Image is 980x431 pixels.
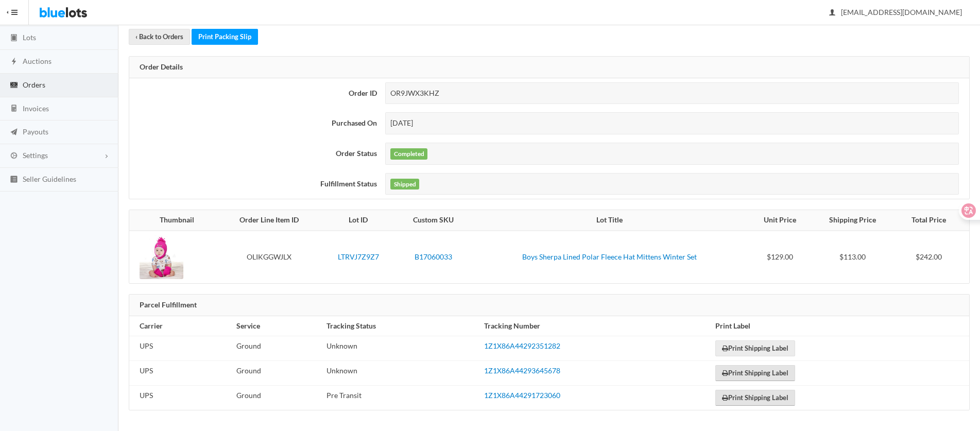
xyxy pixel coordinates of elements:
td: Ground [232,386,322,410]
span: Payouts [23,127,48,136]
th: Custom SKU [396,210,471,231]
label: Completed [390,148,427,160]
td: Ground [232,361,322,386]
td: $113.00 [811,231,895,283]
ion-icon: paper plane [9,128,19,137]
div: [DATE] [385,112,959,134]
a: Print Shipping Label [715,365,795,381]
td: UPS [129,336,232,361]
ion-icon: list box [9,175,19,185]
th: Tracking Number [480,316,711,336]
th: Thumbnail [129,210,218,231]
span: Auctions [23,57,51,65]
span: Lots [23,33,36,42]
a: LTRVJ7Z9Z7 [338,252,379,261]
a: B17060033 [415,252,452,261]
ion-icon: clipboard [9,33,19,43]
a: 1Z1X86A44291723060 [484,391,560,400]
th: Total Price [895,210,969,231]
td: Unknown [322,361,480,386]
th: Shipping Price [811,210,895,231]
td: UPS [129,361,232,386]
th: Carrier [129,316,232,336]
span: Orders [23,80,45,89]
th: Print Label [711,316,969,336]
a: ‹ Back to Orders [129,29,190,45]
a: 1Z1X86A44293645678 [484,366,560,375]
span: Invoices [23,104,49,113]
td: Pre Transit [322,386,480,410]
th: Order Status [129,139,381,169]
label: Shipped [390,179,419,190]
td: Unknown [322,336,480,361]
a: Print Packing Slip [192,29,258,45]
th: Purchased On [129,108,381,139]
ion-icon: cog [9,151,19,161]
th: Lot ID [321,210,396,231]
th: Lot Title [470,210,749,231]
div: Order Details [129,57,969,78]
span: Settings [23,151,48,160]
ion-icon: person [827,8,837,18]
ion-icon: cash [9,81,19,91]
td: $242.00 [895,231,969,283]
a: Boys Sherpa Lined Polar Fleece Hat Mittens Winter Set [522,252,697,261]
td: Ground [232,336,322,361]
th: Unit Price [749,210,811,231]
th: Order ID [129,78,381,109]
td: $129.00 [749,231,811,283]
td: OLIKGGWJLX [218,231,320,283]
span: Seller Guidelines [23,175,76,183]
span: [EMAIL_ADDRESS][DOMAIN_NAME] [830,8,962,16]
a: Print Shipping Label [715,340,795,356]
td: UPS [129,386,232,410]
th: Service [232,316,322,336]
div: OR9JWX3KHZ [385,82,959,105]
th: Tracking Status [322,316,480,336]
ion-icon: calculator [9,104,19,114]
th: Order Line Item ID [218,210,320,231]
div: Parcel Fulfillment [129,295,969,316]
th: Fulfillment Status [129,169,381,199]
ion-icon: flash [9,57,19,67]
a: Print Shipping Label [715,390,795,406]
a: 1Z1X86A44292351282 [484,341,560,350]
